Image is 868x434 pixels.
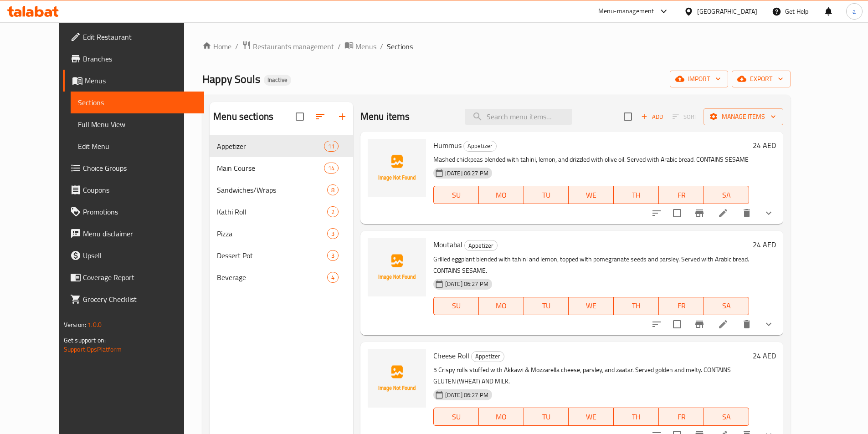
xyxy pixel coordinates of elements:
[331,106,353,128] button: Add section
[242,41,334,52] a: Restaurants management
[64,319,86,331] span: Version:
[63,288,204,310] a: Grocery Checklist
[83,31,197,42] span: Edit Restaurant
[264,76,291,84] span: Inactive
[524,297,569,315] button: TU
[83,163,197,174] span: Choice Groups
[368,238,426,296] img: Moutabal
[853,6,856,16] span: a
[688,202,710,224] button: Branch-specific-item
[210,132,353,292] nav: Menu sections
[380,41,383,52] li: /
[83,184,197,195] span: Coupons
[63,223,204,245] a: Menu disclaimer
[202,41,231,52] a: Home
[598,6,654,17] div: Menu-management
[217,206,327,217] span: Kathi Roll
[210,179,353,201] div: Sandwiches/Wraps8
[85,75,197,86] span: Menus
[442,391,492,399] span: [DATE] 06:27 PM
[327,272,339,283] div: items
[569,186,614,204] button: WE
[328,208,338,216] span: 2
[217,272,327,283] span: Beverage
[83,294,197,305] span: Grocery Checklist
[704,408,749,426] button: SA
[617,189,655,202] span: TH
[614,297,659,315] button: TH
[528,299,565,312] span: TU
[71,135,204,157] a: Edit Menu
[368,139,426,197] img: Hummus
[433,238,462,251] span: Moutabal
[202,41,791,52] nav: breadcrumb
[463,141,497,152] div: Appetizer
[640,112,664,122] span: Add
[646,313,668,335] button: sort-choices
[646,202,668,224] button: sort-choices
[217,250,327,261] span: Dessert Pot
[83,53,197,64] span: Branches
[614,186,659,204] button: TH
[718,319,729,330] a: Edit menu item
[63,179,204,201] a: Coupons
[668,204,687,223] span: Select to update
[464,141,496,151] span: Appetizer
[290,107,309,126] span: Select all sections
[78,119,197,130] span: Full Menu View
[217,141,324,152] div: Appetizer
[83,272,197,283] span: Coverage Report
[63,26,204,48] a: Edit Restaurant
[442,280,492,288] span: [DATE] 06:27 PM
[483,410,520,424] span: MO
[465,109,572,125] input: search
[718,208,729,219] a: Edit menu item
[704,186,749,204] button: SA
[78,141,197,152] span: Edit Menu
[433,154,749,165] p: Mashed chickpeas blended with tahini, lemon, and drizzled with olive oil. Served with Arabic brea...
[217,184,327,195] div: Sandwiches/Wraps
[667,110,704,124] span: Select section first
[572,189,610,202] span: WE
[464,240,498,251] div: Appetizer
[569,408,614,426] button: WE
[360,110,410,123] h2: Menu items
[708,189,745,202] span: SA
[736,313,758,335] button: delete
[465,240,497,251] span: Appetizer
[63,70,204,92] a: Menus
[437,299,475,312] span: SU
[217,228,327,239] span: Pizza
[328,230,338,238] span: 3
[753,139,776,152] h6: 24 AED
[338,41,341,52] li: /
[217,163,324,174] span: Main Course
[213,110,273,123] h2: Menu sections
[63,245,204,266] a: Upsell
[83,228,197,239] span: Menu disclaimer
[524,408,569,426] button: TU
[572,410,610,424] span: WE
[309,106,331,128] span: Sort sections
[87,319,102,331] span: 1.0.0
[63,201,204,223] a: Promotions
[83,250,197,261] span: Upsell
[324,163,339,174] div: items
[618,107,637,126] span: Select section
[210,266,353,288] div: Beverage4
[71,92,204,113] a: Sections
[63,157,204,179] a: Choice Groups
[355,41,376,52] span: Menus
[437,189,475,202] span: SU
[736,202,758,224] button: delete
[83,206,197,217] span: Promotions
[368,349,426,408] img: Cheese Roll
[63,48,204,70] a: Branches
[327,228,339,239] div: items
[708,299,745,312] span: SA
[704,108,783,125] button: Manage items
[659,408,704,426] button: FR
